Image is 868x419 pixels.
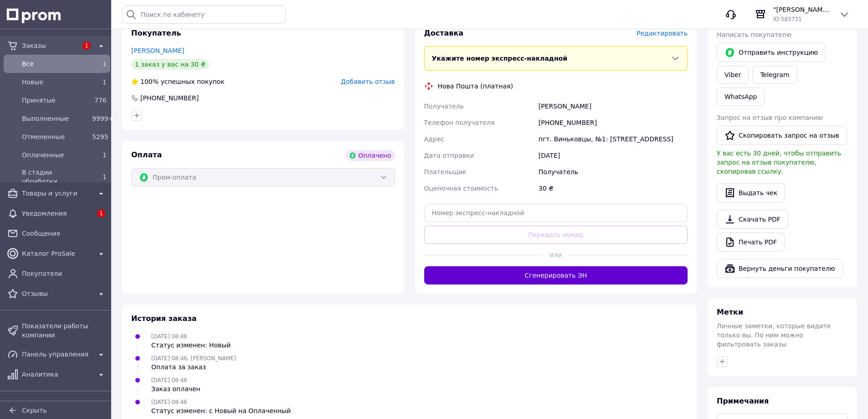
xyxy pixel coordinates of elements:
span: Добавить отзыв [341,78,395,85]
span: История заказа [131,314,197,323]
span: У вас есть 30 дней, чтобы отправить запрос на отзыв покупателю, скопировав ссылку. [717,150,841,175]
span: Доставка [424,29,464,37]
span: 5295 [92,133,108,140]
span: Оценочная стоимость [424,185,498,192]
span: Покупатели [22,269,107,278]
span: Плательщик [424,168,467,176]
span: Скрыть [22,407,47,414]
button: Сгенерировать ЭН [424,266,688,285]
div: [PERSON_NAME] [537,98,689,114]
span: Оплаченные [22,150,88,160]
span: Показатели работы компании [22,321,107,340]
span: 1 [82,41,91,50]
span: Отмененные [22,132,88,141]
span: "[PERSON_NAME]" - магазин мебельной фурнитури [773,5,832,14]
span: Примечания [717,397,769,405]
span: Адрес [424,135,444,143]
span: Каталог ProSale [22,249,92,258]
button: Вернуть деньги покупателю [717,259,843,278]
span: Аналитика [22,370,92,379]
span: Написать покупателю [717,31,791,38]
input: Номер экспресс-накладной [424,204,688,222]
span: 1 [103,60,107,67]
span: Телефон получателя [424,119,495,126]
span: 1 [103,151,107,159]
span: Оплата [131,150,162,159]
button: Отправить инструкцию [717,43,826,62]
span: 100% [140,78,159,85]
span: Редактировать [637,30,688,37]
div: [DATE] [537,147,689,164]
button: Скопировать запрос на отзыв [717,126,847,145]
a: Скачать PDF [717,210,788,229]
span: Укажите номер экспресс-накладной [432,55,568,62]
span: Все [22,59,88,68]
span: Принятые [22,96,88,105]
button: Выдать чек [717,183,785,202]
span: [DATE] 08:46 [151,377,187,383]
span: Личные заметки, которые видите только вы. По ним можно фильтровать заказы [717,322,831,348]
div: успешных покупок [131,77,225,86]
a: [PERSON_NAME] [131,47,184,54]
div: Оплачено [345,150,395,161]
input: Поиск по кабинету [122,5,286,24]
span: Выполненные [22,114,88,123]
span: Панель управления [22,350,92,359]
div: Нова Пошта (платная) [436,82,515,91]
span: Товары и услуги [22,189,92,198]
span: Отзывы [22,289,92,298]
a: Viber [717,66,749,84]
span: 1 [97,209,105,217]
span: [DATE] 08:46 [151,399,187,405]
a: Печать PDF [717,233,785,252]
span: ID: 583731 [773,16,802,22]
span: 1 [103,173,107,181]
span: Запрос на отзыв про компанию [717,114,823,121]
span: В стадии обработки [22,168,88,186]
span: Новые [22,78,88,87]
div: [PHONE_NUMBER] [139,93,200,103]
span: Уведомления [22,209,92,218]
span: или [543,250,569,259]
div: Статус изменен: Новый [151,341,231,350]
div: Получатель [537,164,689,180]
span: Метки [717,308,743,316]
span: Получатель [424,103,464,110]
div: [PHONE_NUMBER] [537,114,689,131]
span: [DATE] 08:46 [151,333,187,340]
div: пгт. Виньковцы, №1: [STREET_ADDRESS] [537,131,689,147]
span: 1 [103,78,107,86]
a: WhatsApp [717,88,765,106]
span: Дата отправки [424,152,474,159]
span: [DATE] 08:46, [PERSON_NAME] [151,355,236,362]
a: Telegram [752,66,797,84]
div: 30 ₴ [537,180,689,197]
span: 9999+ [92,115,113,122]
span: Сообщения [22,229,107,238]
span: 776 [94,97,107,104]
div: Заказ оплачен [151,384,200,393]
span: Покупатель [131,29,181,37]
div: Оплата за заказ [151,362,236,372]
div: Статус изменен: с Новый на Оплаченный [151,406,291,415]
span: Заказы [22,41,77,50]
div: 1 заказ у вас на 30 ₴ [131,59,209,70]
